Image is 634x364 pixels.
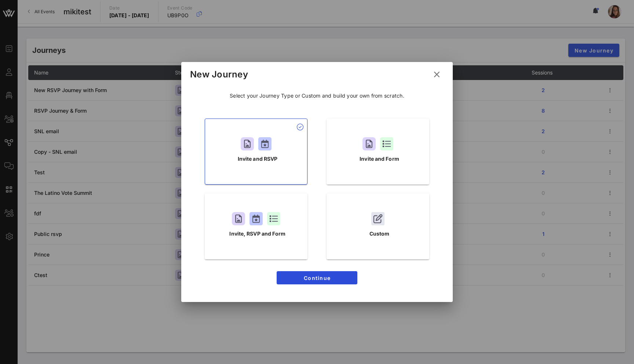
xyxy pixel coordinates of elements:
[230,92,404,99] p: Select your Journey Type or Custom and build your own from scratch.
[238,155,278,163] p: Invite and RSVP
[229,230,285,238] p: Invite, RSVP and Form
[277,271,357,284] button: Continue
[360,155,399,163] p: Invite and Form
[369,230,390,238] p: Custom
[190,69,248,80] div: New Journey
[283,275,351,281] span: Continue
